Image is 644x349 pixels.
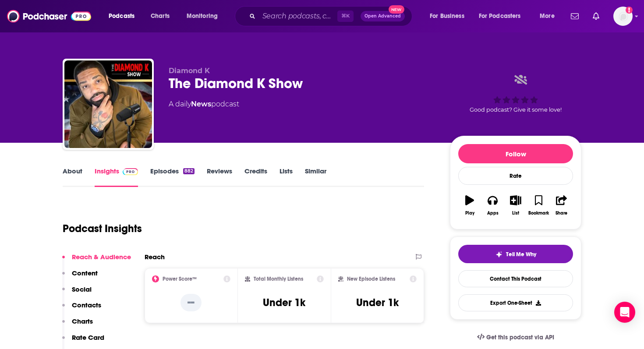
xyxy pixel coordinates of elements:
[151,10,170,22] span: Charts
[528,211,549,216] div: Bookmark
[280,167,293,187] a: Lists
[458,245,573,263] button: tell me why sparkleTell Me Why
[187,10,218,22] span: Monitoring
[430,10,464,22] span: For Business
[244,167,267,187] a: Credits
[72,317,93,325] p: Charts
[473,9,534,23] button: open menu
[109,10,134,22] span: Podcasts
[504,190,527,221] button: List
[556,211,567,216] div: Share
[62,253,131,269] button: Reach & Audience
[145,253,165,261] h2: Reach
[191,100,211,108] a: News
[389,5,404,14] span: New
[64,60,152,148] img: The Diamond K Show
[62,317,93,333] button: Charts
[72,301,101,309] p: Contacts
[550,190,573,221] button: Share
[613,7,633,26] img: User Profile
[527,190,550,221] button: Bookmark
[470,327,561,348] a: Get this podcast via API
[347,276,395,282] h2: New Episode Listens
[424,9,475,23] button: open menu
[458,144,573,163] button: Follow
[62,285,92,301] button: Social
[613,7,633,26] button: Show profile menu
[72,285,92,293] p: Social
[364,14,401,18] span: Open Advanced
[540,10,555,22] span: More
[613,7,633,26] span: Logged in as chardin
[63,222,142,235] h1: Podcast Insights
[180,294,202,311] p: --
[62,301,101,317] button: Contacts
[263,296,305,309] h3: Under 1k
[495,251,502,258] img: tell me why sparkle
[356,296,399,309] h3: Under 1k
[450,67,581,121] div: Good podcast? Give it some love!
[589,9,603,24] a: Show notifications dropdown
[458,294,573,311] button: Export One-Sheet
[259,9,337,23] input: Search podcasts, credits, & more...
[458,167,573,185] div: Rate
[305,167,326,187] a: Similar
[207,167,232,187] a: Reviews
[163,276,197,282] h2: Power Score™
[337,11,354,22] span: ⌘ K
[72,333,104,342] p: Rate Card
[95,167,138,187] a: InsightsPodchaser Pro
[103,9,146,23] button: open menu
[183,168,195,174] div: 882
[481,190,504,221] button: Apps
[361,11,405,21] button: Open AdvancedNew
[567,9,582,24] a: Show notifications dropdown
[614,302,635,323] div: Open Intercom Messenger
[512,211,519,216] div: List
[486,334,554,341] span: Get this podcast via API
[458,270,573,287] a: Contact This Podcast
[180,9,229,23] button: open menu
[72,253,131,261] p: Reach & Audience
[506,251,536,258] span: Tell Me Why
[626,7,633,14] svg: Add a profile image
[150,167,195,187] a: Episodes882
[254,276,303,282] h2: Total Monthly Listens
[123,168,138,175] img: Podchaser Pro
[145,9,175,23] a: Charts
[243,6,421,26] div: Search podcasts, credits, & more...
[72,269,98,277] p: Content
[63,167,82,187] a: About
[458,190,481,221] button: Play
[7,8,91,25] img: Podchaser - Follow, Share and Rate Podcasts
[465,211,474,216] div: Play
[169,99,239,109] div: A daily podcast
[479,10,521,22] span: For Podcasters
[169,67,210,75] span: Diamond K
[470,106,562,113] span: Good podcast? Give it some love!
[534,9,566,23] button: open menu
[62,269,98,285] button: Content
[487,211,499,216] div: Apps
